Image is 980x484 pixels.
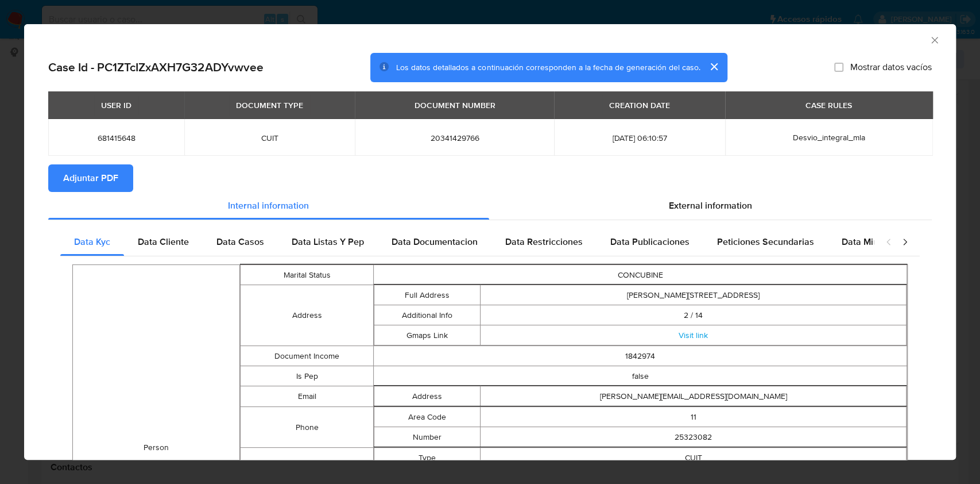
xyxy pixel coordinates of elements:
td: [PERSON_NAME][STREET_ADDRESS] [481,285,907,305]
span: Data Restricciones [505,235,583,248]
div: DOCUMENT TYPE [229,95,310,115]
td: Is Pep [240,366,373,386]
span: 20341429766 [369,133,540,143]
span: CUIT [198,133,341,143]
td: Phone [240,407,373,448]
td: 1842974 [374,346,907,366]
div: USER ID [94,95,138,115]
span: Data Casos [216,235,264,248]
td: Type [374,448,481,468]
td: 2 / 14 [481,305,907,325]
span: Mostrar datos vacíos [850,62,932,73]
div: Detailed info [48,192,932,220]
td: Marital Status [240,265,373,285]
button: Adjuntar PDF [48,164,133,192]
button: Cerrar ventana [929,34,939,45]
td: Full Address [374,285,481,305]
td: Area Code [374,407,481,427]
td: Document Income [240,346,373,366]
span: Desvio_integral_mla [793,132,865,143]
span: [DATE] 06:10:57 [568,133,711,143]
td: CUIT [481,448,907,468]
td: CONCUBINE [374,265,907,285]
span: Los datos detallados a continuación corresponden a la fecha de generación del caso. [396,62,700,73]
div: Detailed internal info [60,228,874,256]
span: 681415648 [62,133,171,143]
span: Data Kyc [74,235,110,248]
td: Number [374,427,481,447]
span: Peticiones Secundarias [717,235,814,248]
td: 11 [481,407,907,427]
h2: Case Id - PC1ZTcIZxAXH7G32ADYvwvee [48,60,264,75]
td: Address [240,285,373,346]
button: cerrar [700,53,727,80]
td: [PERSON_NAME][EMAIL_ADDRESS][DOMAIN_NAME] [481,386,907,406]
td: Additional Info [374,305,481,325]
td: 25323082 [481,427,907,447]
div: CASE RULES [799,95,859,115]
span: Data Cliente [138,235,189,248]
div: DOCUMENT NUMBER [407,95,502,115]
td: Address [374,386,481,406]
span: Data Listas Y Pep [292,235,364,248]
input: Mostrar datos vacíos [834,63,843,72]
span: Adjuntar PDF [63,166,118,191]
td: Email [240,386,373,407]
td: false [374,366,907,386]
span: Data Minoridad [842,235,905,248]
div: CREATION DATE [602,95,677,115]
div: closure-recommendation-modal [24,24,956,460]
td: Gmaps Link [374,325,481,345]
span: Internal information [228,199,309,212]
a: Visit link [679,329,708,341]
span: Data Documentacion [392,235,478,248]
span: External information [669,199,752,212]
span: Data Publicaciones [610,235,690,248]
